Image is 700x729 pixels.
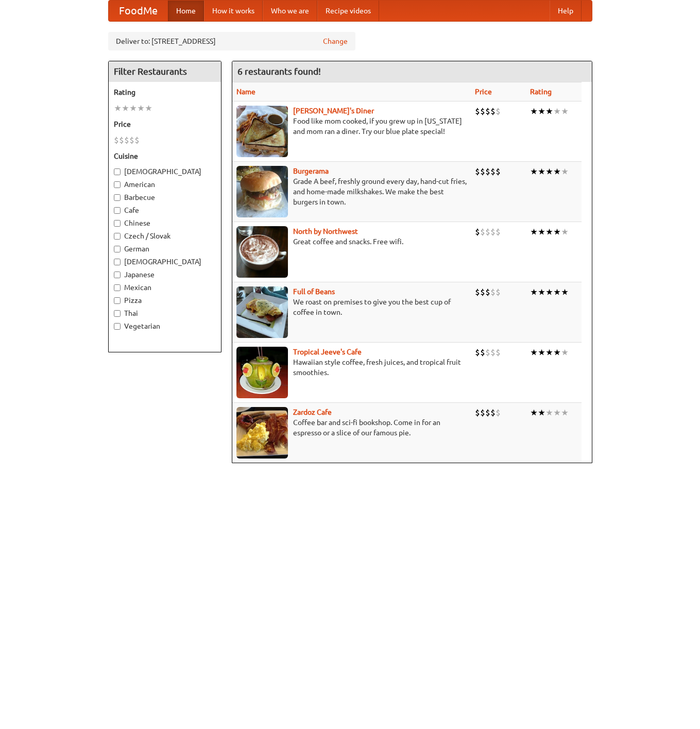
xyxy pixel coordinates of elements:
[236,297,467,317] p: We roast on premises to give you the best cup of coffee in town.
[545,106,553,117] li: ★
[490,226,496,238] li: $
[485,226,490,238] li: $
[530,106,538,117] li: ★
[236,88,255,96] a: Name
[114,269,216,280] label: Japanese
[553,407,561,418] li: ★
[530,407,538,418] li: ★
[236,236,467,247] p: Great coffee and snacks. Free wifi.
[490,166,496,177] li: $
[553,106,561,117] li: ★
[490,286,496,298] li: $
[538,286,545,298] li: ★
[236,347,288,398] img: jeeves.jpg
[530,286,538,298] li: ★
[293,167,329,175] a: Burgerama
[114,205,216,215] label: Cafe
[485,166,490,177] li: $
[475,407,480,418] li: $
[114,295,216,306] label: Pizza
[538,347,545,358] li: ★
[496,347,501,358] li: $
[553,226,561,238] li: ★
[490,347,496,358] li: $
[114,323,121,330] input: Vegetarian
[114,218,216,228] label: Chinese
[475,286,480,298] li: $
[496,407,501,418] li: $
[108,32,355,50] div: Deliver to: [STREET_ADDRESS]
[114,192,216,202] label: Barbecue
[124,134,129,146] li: $
[114,257,216,267] label: [DEMOGRAPHIC_DATA]
[561,166,569,177] li: ★
[293,107,374,115] a: [PERSON_NAME]'s Diner
[114,233,121,240] input: Czech / Slovak
[496,106,501,117] li: $
[236,417,467,438] p: Coffee bar and sci-fi bookshop. Come in for an espresso or a slice of our famous pie.
[114,246,121,252] input: German
[530,88,552,96] a: Rating
[293,287,335,296] a: Full of Beans
[538,166,545,177] li: ★
[545,166,553,177] li: ★
[114,181,121,188] input: American
[530,347,538,358] li: ★
[475,88,492,96] a: Price
[475,226,480,238] li: $
[538,106,545,117] li: ★
[545,286,553,298] li: ★
[236,407,288,459] img: zardoz.jpg
[475,166,480,177] li: $
[263,1,317,21] a: Who we are
[114,119,216,129] h5: Price
[204,1,263,21] a: How it works
[538,226,545,238] li: ★
[561,106,569,117] li: ★
[496,166,501,177] li: $
[293,348,362,356] a: Tropical Jeeve's Cafe
[550,1,582,21] a: Help
[237,66,321,76] ng-pluralize: 6 restaurants found!
[236,116,467,137] p: Food like mom cooked, if you grew up in [US_STATE] and mom ran a diner. Try our blue plate special!
[114,179,216,190] label: American
[553,347,561,358] li: ★
[114,231,216,241] label: Czech / Slovak
[114,297,121,304] input: Pizza
[114,166,216,177] label: [DEMOGRAPHIC_DATA]
[114,284,121,291] input: Mexican
[114,194,121,201] input: Barbecue
[129,134,134,146] li: $
[109,61,221,82] h4: Filter Restaurants
[109,1,168,21] a: FoodMe
[317,1,379,21] a: Recipe videos
[119,134,124,146] li: $
[490,407,496,418] li: $
[496,286,501,298] li: $
[114,134,119,146] li: $
[293,227,358,235] a: North by Northwest
[114,259,121,265] input: [DEMOGRAPHIC_DATA]
[114,308,216,318] label: Thai
[545,407,553,418] li: ★
[236,286,288,338] img: beans.jpg
[122,103,129,114] li: ★
[530,166,538,177] li: ★
[561,347,569,358] li: ★
[561,286,569,298] li: ★
[538,407,545,418] li: ★
[545,226,553,238] li: ★
[480,166,485,177] li: $
[236,166,288,217] img: burgerama.jpg
[545,347,553,358] li: ★
[561,226,569,238] li: ★
[114,151,216,161] h5: Cuisine
[490,106,496,117] li: $
[236,357,467,378] p: Hawaiian style coffee, fresh juices, and tropical fruit smoothies.
[236,176,467,207] p: Grade A beef, freshly ground every day, hand-cut fries, and home-made milkshakes. We make the bes...
[561,407,569,418] li: ★
[114,87,216,97] h5: Rating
